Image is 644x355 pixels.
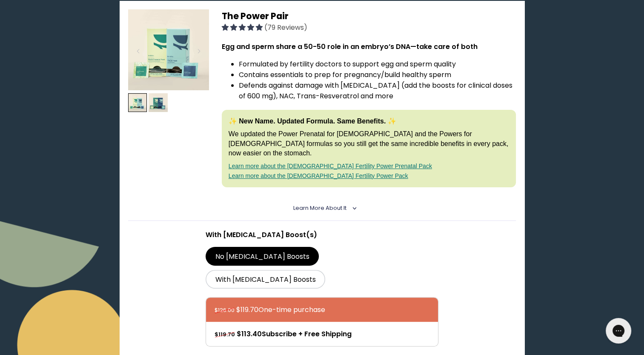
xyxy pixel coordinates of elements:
li: Defends against damage with [MEDICAL_DATA] (add the boosts for clinical doses of 600 mg), NAC, Tr... [239,80,516,101]
img: thumbnail image [128,93,147,112]
img: thumbnail image [128,9,209,90]
summary: Learn More About it < [293,204,351,212]
iframe: Gorgias live chat messenger [601,315,635,346]
span: (79 Reviews) [264,23,307,32]
label: No [MEDICAL_DATA] Boosts [206,247,319,266]
a: Learn more about the [DEMOGRAPHIC_DATA] Fertility Power Prenatal Pack [229,163,432,169]
span: Learn More About it [293,204,346,212]
p: With [MEDICAL_DATA] Boost(s) [206,229,438,240]
p: We updated the Power Prenatal for [DEMOGRAPHIC_DATA] and the Powers for [DEMOGRAPHIC_DATA] formul... [229,129,509,158]
strong: ✨ New Name. Updated Formula. Same Benefits. ✨ [229,117,396,125]
label: With [MEDICAL_DATA] Boosts [206,270,325,289]
strong: Egg and sperm share a 50-50 role in an embryo’s DNA—take care of both [222,42,478,52]
li: Contains essentials to prep for pregnancy/build healthy sperm [239,69,516,80]
span: The Power Pair [222,10,289,22]
li: Formulated by fertility doctors to support egg and sperm quality [239,59,516,69]
img: thumbnail image [149,93,168,112]
i: < [349,206,357,210]
a: Learn more about the [DEMOGRAPHIC_DATA] Fertility Power Pack [229,172,408,179]
span: 4.92 stars [222,23,264,32]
